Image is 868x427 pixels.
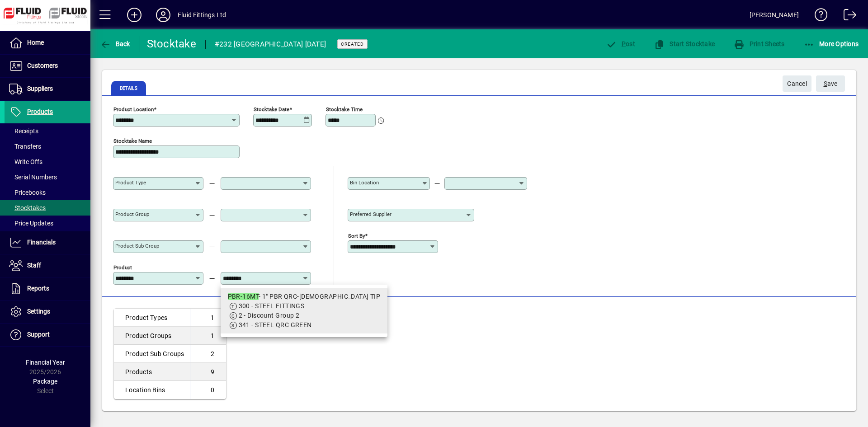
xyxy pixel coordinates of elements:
span: Details [111,81,146,95]
div: Stocktake [147,37,196,51]
span: Home [27,39,44,46]
mat-label: Product [113,264,132,271]
span: Staff [27,262,41,269]
span: Start Stocktake [654,40,715,47]
a: Write Offs [5,154,90,169]
mat-label: Product Sub group [115,243,159,249]
span: Financial Year [26,359,65,366]
mat-label: Stocktake Name [113,138,152,144]
a: Price Updates [5,216,90,231]
span: 300 - STEEL FITTINGS [239,302,305,310]
td: 1 [190,327,226,345]
span: Transfers [9,143,41,150]
mat-label: Product Location [113,106,154,113]
mat-label: Sort By [348,233,365,239]
span: More Options [804,40,859,47]
span: Price Updates [9,220,53,227]
div: #232 [GEOGRAPHIC_DATA] [DATE] [215,37,326,52]
td: Products [114,363,190,381]
mat-label: Stocktake Time [326,106,363,113]
a: Support [5,324,90,346]
a: Financials [5,231,90,254]
span: Customers [27,62,58,69]
td: 1 [190,309,226,327]
span: Products [27,108,53,115]
button: Cancel [783,75,811,92]
td: 0 [190,381,226,399]
span: S [824,80,827,87]
span: 2 - Discount Group 2 [239,312,300,319]
span: Serial Numbers [9,174,57,181]
mat-label: Preferred Supplier [350,211,392,217]
td: Product Types [114,309,190,327]
mat-label: Bin Location [350,179,379,186]
em: PBR-16MT [228,293,259,300]
div: - 1" PBR QRC-[DEMOGRAPHIC_DATA] TIP [228,292,381,301]
mat-label: Product Group [115,211,149,217]
button: Start Stocktake [652,36,717,52]
span: Created [341,41,364,47]
span: Back [100,40,130,47]
a: Pricebooks [5,185,90,200]
button: Back [98,36,132,52]
span: ave [824,76,838,91]
span: Support [27,331,50,338]
a: Transfers [5,139,90,154]
span: Stocktakes [9,204,46,211]
a: Customers [5,55,90,77]
td: 2 [190,345,226,363]
span: Reports [27,285,49,292]
span: Cancel [787,76,807,91]
span: Write Offs [9,158,42,165]
td: 9 [190,363,226,381]
td: Product Sub Groups [114,345,190,363]
span: Financials [27,239,56,246]
mat-label: Product Type [115,179,146,186]
a: Stocktakes [5,200,90,216]
div: [PERSON_NAME] [750,8,799,22]
span: Suppliers [27,85,53,92]
a: Suppliers [5,78,90,100]
td: Location Bins [114,381,190,399]
mat-option: PBR-16MT - 1" PBR QRC-MALE TIP [221,288,388,333]
a: Knowledge Base [808,2,828,31]
app-page-header-button: Back [90,36,140,52]
a: Settings [5,300,90,323]
a: Home [5,32,90,54]
span: Pricebooks [9,189,46,196]
mat-label: Stocktake Date [254,106,289,113]
a: Reports [5,277,90,300]
button: Profile [149,7,178,23]
span: Settings [27,308,50,315]
button: Save [816,75,845,92]
button: More Options [802,36,861,52]
td: Product Groups [114,327,190,345]
button: Add [120,7,149,23]
span: Package [33,378,57,385]
span: Receipts [9,127,38,135]
a: Serial Numbers [5,169,90,185]
div: Fluid Fittings Ltd [178,8,226,22]
span: 341 - STEEL QRC GREEN [239,321,312,328]
a: Staff [5,254,90,277]
a: Receipts [5,123,90,139]
a: Logout [837,2,857,31]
